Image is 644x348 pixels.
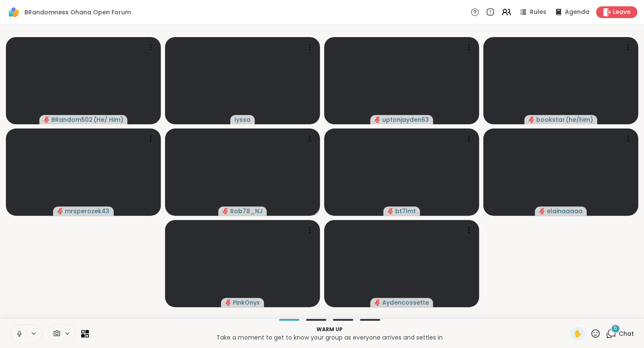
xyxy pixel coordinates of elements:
[382,115,429,124] span: uptonjayden63
[51,115,93,124] span: BRandom502
[24,8,131,16] span: BRandomness Ohana Open Forum
[375,300,381,305] span: audio-muted
[225,300,231,305] span: audio-muted
[395,207,416,215] span: bt7lmt
[234,115,250,124] span: lyssa
[94,333,565,342] p: Take a moment to get to know your group as everyone arrives and settles in
[573,329,582,339] span: ✋
[536,115,565,124] span: bookstar
[614,325,617,332] span: 6
[57,208,63,214] span: audio-muted
[566,115,593,124] span: ( he/him )
[382,298,429,307] span: Aydencossette
[619,329,634,338] span: Chat
[7,5,21,19] img: ShareWell Logomark
[93,115,123,124] span: ( He/ Him )
[94,326,565,333] p: Warm up
[65,207,109,215] span: mrsperozek43
[44,117,50,123] span: audio-muted
[530,8,546,16] span: Rules
[539,208,545,214] span: audio-muted
[547,207,583,215] span: elainaaaaa
[233,298,260,307] span: PinkOnyx
[388,208,394,214] span: audio-muted
[529,117,535,123] span: audio-muted
[230,207,263,215] span: Rob78_NJ
[223,208,229,214] span: audio-muted
[613,8,631,16] span: Leave
[565,8,589,16] span: Agenda
[375,117,381,123] span: audio-muted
